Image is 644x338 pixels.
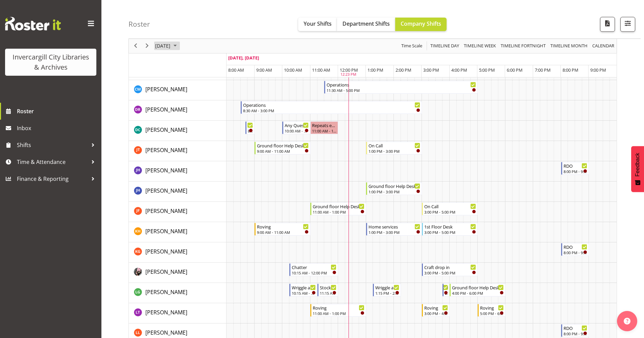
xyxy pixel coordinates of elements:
[145,86,187,93] span: [PERSON_NAME]
[422,263,478,276] div: Keyu Chen"s event - Craft drop in Begin From Monday, October 6, 2025 at 3:00:00 PM GMT+13:00 Ends...
[145,187,187,194] span: [PERSON_NAME]
[564,169,587,174] div: 8:00 PM - 9:00 PM
[141,39,153,53] div: next period
[129,303,226,323] td: Lyndsay Tautari resource
[17,174,88,184] span: Finance & Reporting
[561,162,589,175] div: Jill Harpur"s event - RDO Begin From Monday, October 6, 2025 at 8:00:00 PM GMT+13:00 Ends At Mond...
[17,140,88,150] span: Shifts
[313,304,364,311] div: Roving
[424,223,476,230] div: 1st Floor Desk
[463,42,497,50] span: Timeline Week
[600,17,615,32] button: Download a PDF of the roster for the current day
[312,128,336,134] div: 11:00 AM - 12:00 PM
[564,250,587,255] div: 8:00 PM - 9:00 PM
[128,20,150,28] h4: Roster
[245,121,255,134] div: Donald Cunningham"s event - Newspapers Begin From Monday, October 6, 2025 at 8:40:00 AM GMT+13:00...
[129,80,226,100] td: Cindy Mulrooney resource
[255,142,310,154] div: Glen Tomlinson"s event - Ground floor Help Desk Begin From Monday, October 6, 2025 at 9:00:00 AM ...
[422,223,478,236] div: Kaela Harley"s event - 1st Floor Desk Begin From Monday, October 6, 2025 at 3:00:00 PM GMT+13:00 ...
[145,288,187,296] a: [PERSON_NAME]
[375,284,399,291] div: Wriggle and Rhyme
[401,20,441,27] span: Company Shifts
[320,290,337,296] div: 11:15 AM - 12:00 PM
[289,284,317,296] div: Lisa Griffiths"s event - Wriggle and Rhyme Begin From Monday, October 6, 2025 at 10:15:00 AM GMT+...
[129,141,226,161] td: Glen Tomlinson resource
[445,284,448,291] div: New book tagging
[337,18,395,31] button: Department Shifts
[145,187,187,195] a: [PERSON_NAME]
[129,100,226,121] td: Debra Robinson resource
[373,284,401,296] div: Lisa Griffiths"s event - Wriggle and Rhyme Begin From Monday, October 6, 2025 at 1:15:00 PM GMT+1...
[395,18,447,31] button: Company Shifts
[145,146,187,154] span: [PERSON_NAME]
[248,128,253,134] div: 8:40 AM - 9:00 AM
[424,264,476,270] div: Craft drop in
[145,268,187,275] span: [PERSON_NAME]
[292,290,315,296] div: 10:15 AM - 11:15 AM
[429,42,460,50] button: Timeline Day
[145,227,187,235] a: [PERSON_NAME]
[310,202,366,215] div: Joanne Forbes"s event - Ground floor Help Desk Begin From Monday, October 6, 2025 at 11:00:00 AM ...
[228,55,259,61] span: [DATE], [DATE]
[507,67,523,73] span: 6:00 PM
[256,67,272,73] span: 9:00 AM
[145,288,187,296] span: [PERSON_NAME]
[243,108,420,113] div: 8:30 AM - 3:00 PM
[145,207,187,215] a: [PERSON_NAME]
[590,67,606,73] span: 9:00 PM
[228,67,244,73] span: 8:00 AM
[12,52,90,72] div: Invercargill City Libraries & Archives
[340,67,358,73] span: 12:00 PM
[366,142,422,154] div: Glen Tomlinson"s event - On Call Begin From Monday, October 6, 2025 at 1:00:00 PM GMT+13:00 Ends ...
[145,126,187,134] span: [PERSON_NAME]
[143,42,152,50] button: Next
[313,311,364,316] div: 11:00 AM - 1:00 PM
[424,311,448,316] div: 3:00 PM - 4:00 PM
[479,67,495,73] span: 5:00 PM
[248,122,253,128] div: Newspapers
[255,223,310,236] div: Kaela Harley"s event - Roving Begin From Monday, October 6, 2025 at 9:00:00 AM GMT+13:00 Ends At ...
[129,242,226,263] td: Katie Greene resource
[443,284,450,296] div: Lisa Griffiths"s event - New book tagging Begin From Monday, October 6, 2025 at 3:45:00 PM GMT+13...
[285,122,308,128] div: Any Questions
[312,122,336,128] div: Repeats every [DATE] - [PERSON_NAME]
[129,283,226,303] td: Lisa Griffiths resource
[549,42,589,50] button: Timeline Month
[500,42,547,50] button: Fortnight
[535,67,551,73] span: 7:00 PM
[478,304,505,317] div: Lyndsay Tautari"s event - Roving Begin From Monday, October 6, 2025 at 5:00:00 PM GMT+13:00 Ends ...
[17,123,98,133] span: Inbox
[312,67,330,73] span: 11:00 AM
[129,182,226,202] td: Jillian Hunter resource
[368,189,420,194] div: 1:00 PM - 3:00 PM
[320,284,337,291] div: Stock taking
[17,157,88,167] span: Time & Attendance
[480,304,504,311] div: Roving
[368,230,420,235] div: 1:00 PM - 3:00 PM
[591,42,616,50] button: Month
[624,318,630,324] img: help-xxl-2.png
[243,101,420,108] div: Operations
[131,42,140,50] button: Previous
[285,128,308,134] div: 10:00 AM - 11:00 AM
[445,290,448,296] div: 3:45 PM - 4:00 PM
[154,42,180,50] button: October 2025
[292,270,336,275] div: 10:15 AM - 12:00 PM
[463,42,497,50] button: Timeline Week
[564,331,587,336] div: 8:00 PM - 9:00 PM
[145,146,187,154] a: [PERSON_NAME]
[154,42,171,50] span: [DATE]
[257,142,309,149] div: Ground floor Help Desk
[153,39,181,53] div: October 6, 2025
[304,20,332,27] span: Your Shifts
[129,222,226,242] td: Kaela Harley resource
[289,263,338,276] div: Keyu Chen"s event - Chatter Begin From Monday, October 6, 2025 at 10:15:00 AM GMT+13:00 Ends At M...
[129,121,226,141] td: Donald Cunningham resource
[298,18,337,31] button: Your Shifts
[5,17,61,30] img: Rosterit website logo
[327,81,476,88] div: Operations
[396,67,411,73] span: 2:00 PM
[564,324,587,331] div: RDO
[368,148,420,154] div: 1:00 PM - 3:00 PM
